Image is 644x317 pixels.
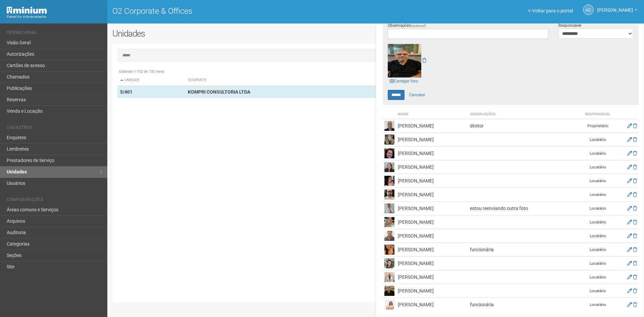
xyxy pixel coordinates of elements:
[384,231,394,241] img: user.png
[396,110,468,119] th: Nome
[7,30,102,37] li: Operacional
[581,229,614,243] td: Locatário
[468,110,581,119] th: Observações
[468,119,581,133] td: diretor
[396,257,468,270] td: [PERSON_NAME]
[406,90,429,100] a: Cancelar
[112,29,326,39] h2: Unidades
[384,121,394,131] img: user.png
[388,77,420,85] a: Carregar foto
[581,202,614,215] td: Locatário
[627,247,632,252] a: Editar membro
[7,7,47,14] img: Minium
[396,202,468,215] td: [PERSON_NAME]
[633,164,637,170] a: Excluir membro
[117,69,634,75] div: Exibindo 1-732 de 732 itens
[627,178,632,183] a: Editar membro
[468,298,581,312] td: funcionária
[633,302,637,307] a: Excluir membro
[384,300,394,310] img: user.png
[384,272,394,282] img: user.png
[597,8,637,14] a: [PERSON_NAME]
[581,147,614,160] td: Locatário
[422,58,426,63] a: Remover
[384,203,394,213] img: user.png
[396,174,468,188] td: [PERSON_NAME]
[396,147,468,160] td: [PERSON_NAME]
[112,7,371,15] h1: O2 Corporate & Offices
[633,219,637,225] a: Excluir membro
[633,274,637,280] a: Excluir membro
[396,160,468,174] td: [PERSON_NAME]
[396,188,468,202] td: [PERSON_NAME]
[627,192,632,197] a: Editar membro
[384,217,394,227] img: user.png
[528,8,573,13] a: Voltar para o portal
[581,243,614,257] td: Locatário
[627,123,632,128] a: Editar membro
[396,270,468,284] td: [PERSON_NAME]
[581,298,614,312] td: Locatário
[581,284,614,298] td: Locatário
[120,89,132,95] strong: 5/401
[627,302,632,307] a: Editar membro
[384,245,394,255] img: user.png
[558,22,581,29] label: Responsável
[396,298,468,312] td: [PERSON_NAME]
[581,257,614,270] td: Locatário
[7,125,102,132] li: Cadastros
[581,174,614,188] td: Locatário
[627,261,632,266] a: Editar membro
[384,135,394,145] img: user.png
[411,24,426,28] span: (opcional)
[468,243,581,257] td: funcionária
[396,133,468,147] td: [PERSON_NAME]
[633,151,637,156] a: Excluir membro
[396,119,468,133] td: [PERSON_NAME]
[185,75,386,86] th: Ocupante: activate to sort column ascending
[597,1,633,13] span: Ana Carla de Carvalho Silva
[633,123,637,128] a: Excluir membro
[627,151,632,156] a: Editar membro
[388,44,421,77] img: user.png
[396,284,468,298] td: [PERSON_NAME]
[396,229,468,243] td: [PERSON_NAME]
[581,215,614,229] td: Locatário
[633,261,637,266] a: Excluir membro
[627,288,632,294] a: Editar membro
[633,206,637,211] a: Excluir membro
[384,148,394,158] img: user.png
[627,206,632,211] a: Editar membro
[384,286,394,296] img: user.png
[7,14,102,20] div: Painel do Administrador
[396,215,468,229] td: [PERSON_NAME]
[384,258,394,268] img: user.png
[627,233,632,239] a: Editar membro
[583,4,594,15] a: AC
[581,160,614,174] td: Locatário
[188,89,250,95] strong: KOMPRI CONSULTORIA LTDA
[633,233,637,239] a: Excluir membro
[627,137,632,142] a: Editar membro
[117,75,185,86] th: Unidade: activate to sort column descending
[581,133,614,147] td: Locatário
[388,22,426,29] label: Observações
[468,202,581,215] td: estou reenviando outra foto
[633,178,637,183] a: Excluir membro
[581,270,614,284] td: Locatário
[633,288,637,294] a: Excluir membro
[633,247,637,252] a: Excluir membro
[633,137,637,142] a: Excluir membro
[396,243,468,257] td: [PERSON_NAME]
[7,197,102,204] li: Configurações
[384,176,394,186] img: user.png
[384,190,394,200] img: user.png
[384,162,394,172] img: user.png
[581,188,614,202] td: Locatário
[581,110,614,119] th: Responsável
[581,119,614,133] td: Proprietário
[633,192,637,197] a: Excluir membro
[627,164,632,170] a: Editar membro
[627,274,632,280] a: Editar membro
[627,219,632,225] a: Editar membro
